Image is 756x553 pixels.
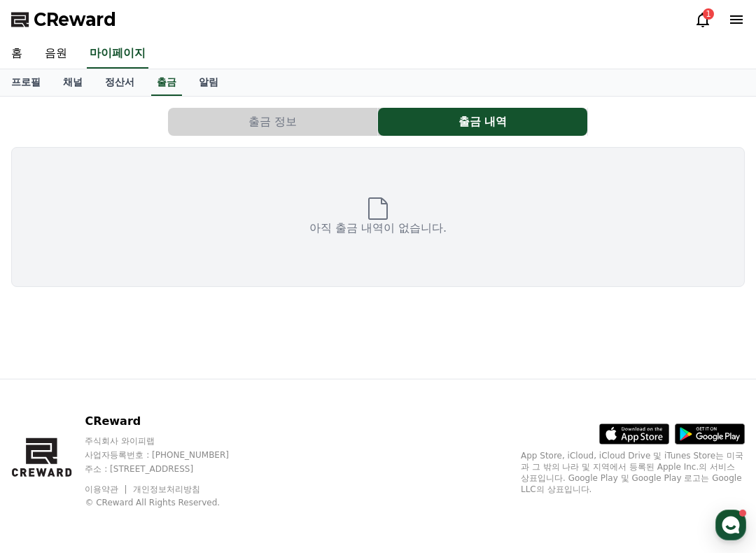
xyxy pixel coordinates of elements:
[4,514,253,549] a: 홈
[618,535,636,547] span: 설정
[94,69,146,96] a: 정산서
[87,39,148,69] a: 마이페이지
[188,69,230,96] a: 알림
[125,535,134,547] span: 홈
[378,108,587,136] button: 출금 내역
[85,435,255,447] p: 주식회사 와이피랩
[133,484,200,494] a: 개인정보처리방침
[85,463,255,475] p: 주소 : [STREET_ADDRESS]
[85,413,255,430] p: CReward
[85,484,129,494] a: 이용약관
[369,535,387,547] span: 대화
[34,39,78,69] a: 음원
[378,108,588,136] a: 출금 내역
[85,449,255,461] p: 사업자등록번호 : [PHONE_NUMBER]
[85,497,255,508] p: © CReward All Rights Reserved.
[11,8,116,31] a: CReward
[694,11,711,28] a: 1
[151,69,182,96] a: 출금
[521,450,745,495] p: App Store, iCloud, iCloud Drive 및 iTunes Store는 미국과 그 밖의 나라 및 지역에서 등록된 Apple Inc.의 서비스 상표입니다. Goo...
[309,220,447,237] p: 아직 출금 내역이 없습니다.
[253,514,503,549] a: 대화
[168,108,378,136] a: 출금 정보
[503,514,752,549] a: 설정
[52,69,94,96] a: 채널
[34,8,116,31] span: CReward
[703,8,714,20] div: 1
[168,108,377,136] button: 출금 정보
